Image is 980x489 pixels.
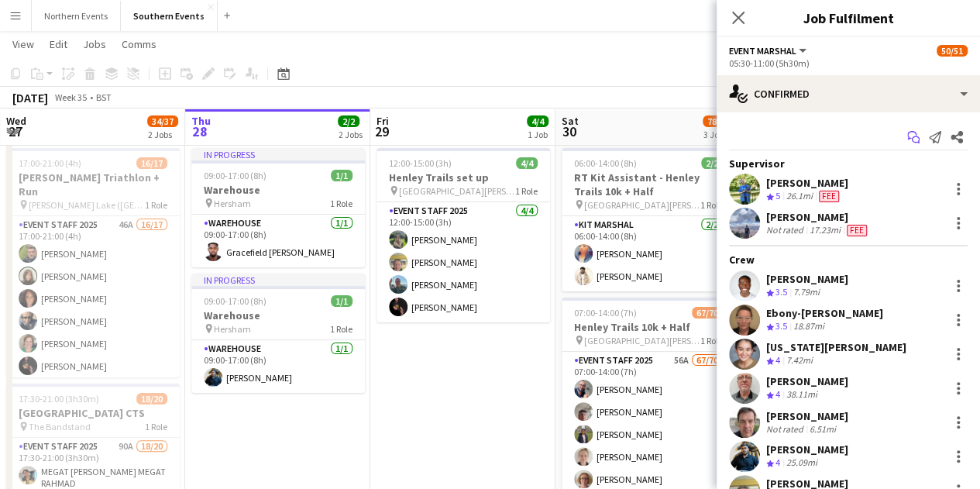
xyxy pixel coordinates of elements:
span: 1 Role [700,335,723,346]
span: Fri [377,114,389,128]
button: Northern Events [32,1,121,31]
span: Wed [6,114,26,128]
span: Sat [562,114,579,128]
div: [PERSON_NAME] [766,409,848,423]
button: Event Marshal [729,45,809,57]
span: 2/2 [701,157,723,169]
span: [GEOGRAPHIC_DATA][PERSON_NAME] [584,199,700,211]
span: Fee [847,225,867,236]
div: Confirmed [717,75,980,112]
span: Week 35 [51,91,90,103]
div: Ebony-[PERSON_NAME] [766,306,883,320]
span: 5 [775,190,780,201]
h3: Job Fulfilment [717,8,980,28]
div: In progress [191,148,365,160]
app-card-role: Warehouse1/109:00-17:00 (8h)Gracefield [PERSON_NAME] [191,215,365,267]
div: In progress [191,274,365,286]
span: 3.5 [775,320,787,332]
div: 26.1mi [783,190,816,203]
app-job-card: In progress09:00-17:00 (8h)1/1Warehouse Hersham1 RoleWarehouse1/109:00-17:00 (8h)[PERSON_NAME] [191,274,365,393]
div: [DATE] [12,90,48,105]
span: 09:00-17:00 (8h) [204,295,266,307]
span: 50/51 [937,45,968,57]
div: 38.11mi [783,388,820,401]
div: Not rated [766,423,806,435]
span: 1 Role [145,199,167,211]
a: Jobs [77,34,112,54]
div: Crew [717,253,980,267]
div: [PERSON_NAME] [766,272,848,286]
span: 3.5 [775,286,787,298]
div: 2 Jobs [148,129,177,140]
span: 1/1 [331,295,352,307]
span: 34/37 [147,115,178,127]
span: Jobs [83,37,106,51]
div: 17.23mi [806,224,844,236]
span: [GEOGRAPHIC_DATA][PERSON_NAME] [584,335,700,346]
div: Crew has different fees then in role [844,224,870,236]
span: Event Marshal [729,45,796,57]
div: 7.42mi [783,354,816,367]
div: 2 Jobs [339,129,363,140]
span: Thu [191,114,211,128]
div: Crew has different fees then in role [816,190,842,203]
div: Supervisor [717,157,980,170]
h3: Henley Trails set up [377,170,550,184]
div: 25.09mi [783,456,820,470]
span: Comms [122,37,156,51]
h3: Warehouse [191,183,365,197]
span: 4 [775,456,780,468]
span: 1 Role [330,198,352,209]
span: 28 [189,122,211,140]
span: 17:00-21:00 (4h) [19,157,81,169]
span: 78/81 [703,115,734,127]
span: 07:00-14:00 (7h) [574,307,637,319]
span: 1/1 [331,170,352,181]
a: Edit [43,34,74,54]
span: 06:00-14:00 (8h) [574,157,637,169]
span: [PERSON_NAME] Lake ([GEOGRAPHIC_DATA]) [29,199,145,211]
span: 67/70 [692,307,723,319]
div: [PERSON_NAME] [766,443,848,456]
span: 1 Role [700,199,723,211]
app-job-card: 12:00-15:00 (3h)4/4Henley Trails set up [GEOGRAPHIC_DATA][PERSON_NAME]1 RoleEvent Staff 20254/412... [377,148,550,322]
div: [PERSON_NAME] [766,210,870,224]
h3: [GEOGRAPHIC_DATA] CTS [6,406,180,420]
app-job-card: 17:00-21:00 (4h)16/17[PERSON_NAME] Triathlon + Run [PERSON_NAME] Lake ([GEOGRAPHIC_DATA])1 RoleEv... [6,148,180,377]
h3: RT Kit Assistant - Henley Trails 10k + Half [562,170,735,198]
h3: Warehouse [191,308,365,322]
span: 17:30-21:00 (3h30m) [19,393,99,405]
div: 3 Jobs [703,129,733,140]
a: Comms [115,34,163,54]
span: The Bandstand [29,421,91,432]
span: 4 [775,388,780,400]
span: 18/20 [136,393,167,405]
span: [GEOGRAPHIC_DATA][PERSON_NAME] [399,185,515,197]
div: 6.51mi [806,423,839,435]
span: Edit [50,37,67,51]
span: 12:00-15:00 (3h) [389,157,452,169]
span: View [12,37,34,51]
span: 16/17 [136,157,167,169]
span: 1 Role [515,185,538,197]
div: [PERSON_NAME] [766,176,848,190]
app-job-card: 06:00-14:00 (8h)2/2RT Kit Assistant - Henley Trails 10k + Half [GEOGRAPHIC_DATA][PERSON_NAME]1 Ro... [562,148,735,291]
span: 4/4 [516,157,538,169]
span: 1 Role [145,421,167,432]
span: 4 [775,354,780,366]
app-card-role: Warehouse1/109:00-17:00 (8h)[PERSON_NAME] [191,340,365,393]
span: 1 Role [330,323,352,335]
div: In progress09:00-17:00 (8h)1/1Warehouse Hersham1 RoleWarehouse1/109:00-17:00 (8h)Gracefield [PERS... [191,148,365,267]
span: 4/4 [527,115,548,127]
span: 29 [374,122,389,140]
div: 1 Job [528,129,548,140]
div: [PERSON_NAME] [766,374,848,388]
span: Hersham [214,198,251,209]
div: 05:30-11:00 (5h30m) [729,57,968,69]
span: Hersham [214,323,251,335]
h3: Henley Trails 10k + Half [562,320,735,334]
div: 7.79mi [790,286,823,299]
